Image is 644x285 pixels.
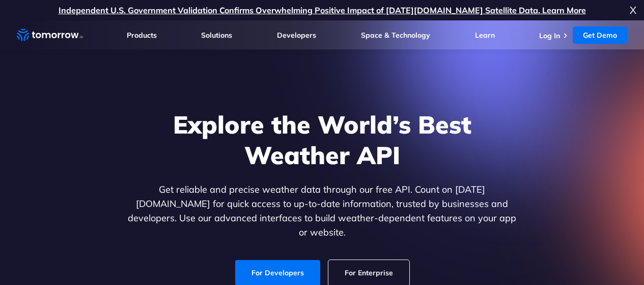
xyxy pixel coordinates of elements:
[127,31,157,40] a: Products
[539,31,560,40] a: Log In
[17,28,83,43] a: Home link
[361,31,430,40] a: Space & Technology
[126,183,519,240] p: Get reliable and precise weather data through our free API. Count on [DATE][DOMAIN_NAME] for quic...
[126,109,519,170] h1: Explore the World’s Best Weather API
[201,31,232,40] a: Solutions
[59,5,586,15] a: Independent U.S. Government Validation Confirms Overwhelming Positive Impact of [DATE][DOMAIN_NAM...
[277,31,316,40] a: Developers
[573,27,627,44] a: Get Demo
[475,31,495,40] a: Learn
